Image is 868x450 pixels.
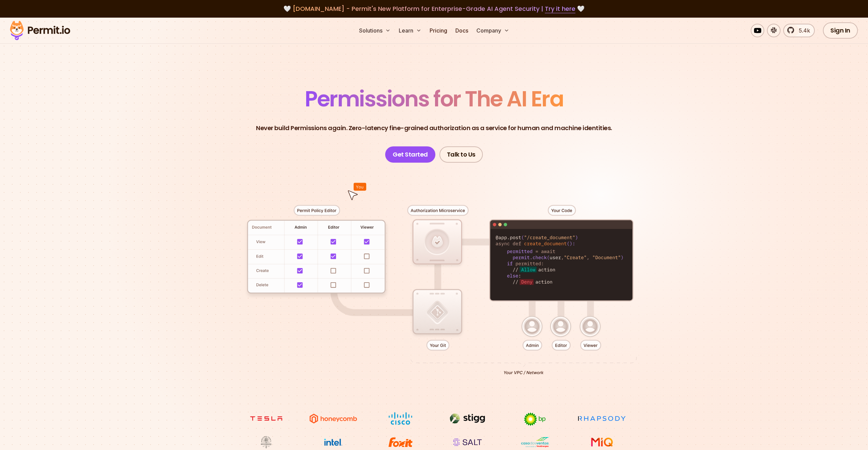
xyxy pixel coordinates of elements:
img: Rhapsody Health [576,412,627,425]
img: Casa dos Ventos [509,436,560,449]
img: Foxit [375,436,426,449]
button: Solutions [356,24,393,37]
img: tesla [241,412,292,425]
img: MIQ [579,436,625,448]
button: Learn [396,24,424,37]
img: Maricopa County Recorder\'s Office [241,436,292,449]
div: 🤍 🤍 [16,4,852,14]
span: Permissions for The AI Era [305,84,563,114]
img: bp [509,412,560,426]
button: Company [474,24,512,37]
img: Cisco [375,412,426,425]
span: 5.4k [795,26,810,35]
span: [DOMAIN_NAME] - Permit's New Platform for Enterprise-Grade AI Agent Security | [293,4,575,13]
a: Pricing [427,24,450,37]
a: Get Started [385,146,435,163]
a: Sign In [823,22,858,39]
img: Stigg [442,412,493,425]
a: 5.4k [783,24,815,37]
img: Permit logo [7,19,73,42]
a: Talk to Us [439,146,483,163]
a: Docs [453,24,471,37]
p: Never build Permissions again. Zero-latency fine-grained authorization as a service for human and... [256,123,612,133]
img: salt [442,436,493,449]
img: Honeycomb [308,412,359,425]
img: Intel [308,436,359,449]
a: Try it here [545,4,575,13]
